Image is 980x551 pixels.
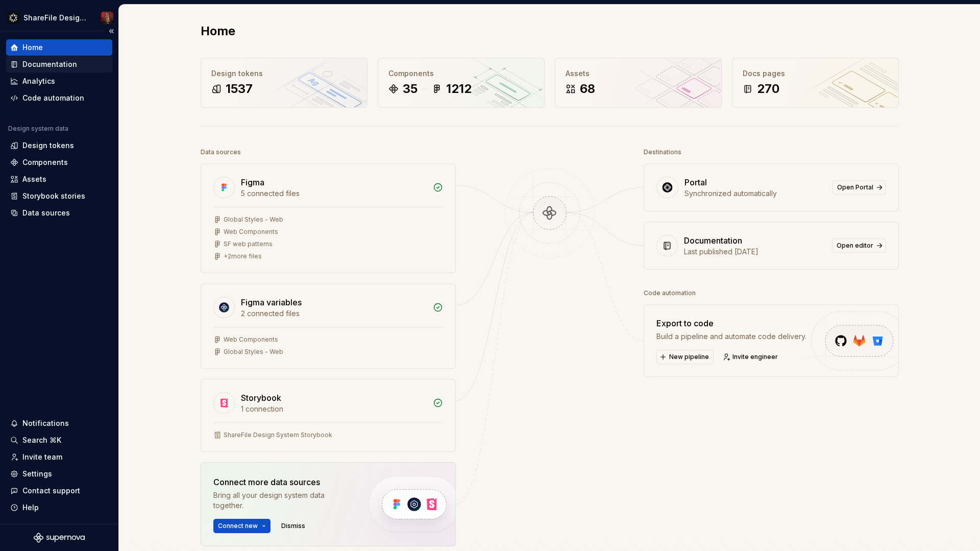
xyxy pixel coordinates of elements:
div: 1537 [226,81,253,97]
span: Dismiss [281,522,305,530]
div: Connect more data sources [213,476,351,488]
button: Connect new [213,519,271,533]
div: 2 connected files [241,308,427,319]
a: Components351212 [378,58,545,108]
div: Documentation [684,234,742,247]
div: Home [22,42,43,53]
a: Open editor [832,238,886,253]
div: Web Components [224,228,278,236]
div: + 2 more files [224,252,262,260]
div: Data sources [201,145,241,159]
div: Components [22,157,68,167]
a: Assets68 [555,58,722,108]
a: Invite team [6,449,112,465]
a: Storybook1 connectionShareFile Design System Storybook [201,379,456,452]
div: Contact support [22,486,80,496]
button: Notifications [6,415,112,432]
button: Contact support [6,483,112,499]
div: Assets [22,174,46,184]
span: Open editor [837,242,873,250]
span: Connect new [218,522,258,530]
div: Invite team [22,452,62,462]
span: Invite engineer [732,353,778,361]
div: Analytics [22,76,55,86]
a: Settings [6,466,112,482]
div: ShareFile Design System [23,13,89,23]
a: Design tokens1537 [201,58,367,108]
div: Components [388,68,534,79]
button: ShareFile Design SystemDouglas Goodman [2,7,116,29]
h2: Home [201,23,235,39]
div: 1 connection [241,404,427,414]
a: Figma variables2 connected filesWeb ComponentsGlobal Styles - Web [201,283,456,369]
div: Storybook stories [22,191,85,201]
div: Settings [22,469,52,479]
div: ShareFile Design System Storybook [224,431,332,439]
div: Last published [DATE] [684,247,826,257]
a: Components [6,154,112,171]
div: Export to code [656,317,806,329]
div: Design tokens [211,68,357,79]
div: SF web patterns [224,240,273,248]
div: Storybook [241,392,281,404]
div: Design tokens [22,140,74,151]
div: Data sources [22,208,70,218]
a: Analytics [6,73,112,89]
span: Open Portal [837,183,873,191]
div: 270 [757,81,779,97]
a: Design tokens [6,137,112,154]
div: Synchronized automatically [684,188,826,199]
div: Search ⌘K [22,435,61,445]
a: Data sources [6,205,112,221]
div: Figma [241,176,264,188]
button: Search ⌘K [6,432,112,448]
div: Destinations [644,145,681,159]
img: 16fa4d48-c719-41e7-904a-cec51ff481f5.png [7,12,19,24]
div: Code automation [644,286,696,300]
div: Figma variables [241,296,302,308]
a: Assets [6,171,112,187]
div: Docs pages [743,68,888,79]
div: 68 [580,81,595,97]
svg: Supernova Logo [34,533,85,543]
div: Help [22,502,39,513]
div: 35 [403,81,418,97]
div: 5 connected files [241,188,427,199]
div: Web Components [224,336,278,344]
button: New pipeline [656,350,714,364]
div: Design system data [8,125,68,133]
div: Build a pipeline and automate code delivery. [656,331,806,342]
div: Portal [684,176,707,188]
div: Assets [566,68,711,79]
div: 1212 [446,81,472,97]
div: Bring all your design system data together. [213,490,351,511]
button: Dismiss [277,519,310,533]
button: Collapse sidebar [104,24,118,38]
div: Code automation [22,93,84,103]
a: Documentation [6,56,112,73]
button: Help [6,499,112,516]
div: Global Styles - Web [224,215,283,224]
a: Invite engineer [720,350,782,364]
a: Code automation [6,90,112,106]
a: Figma5 connected filesGlobal Styles - WebWeb ComponentsSF web patterns+2more files [201,163,456,273]
a: Home [6,39,112,56]
span: New pipeline [669,353,709,361]
div: Documentation [22,59,77,69]
a: Open Portal [832,180,886,195]
a: Storybook stories [6,188,112,204]
div: Notifications [22,418,69,428]
a: Docs pages270 [732,58,899,108]
div: Global Styles - Web [224,348,283,356]
img: Douglas Goodman [101,12,113,24]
